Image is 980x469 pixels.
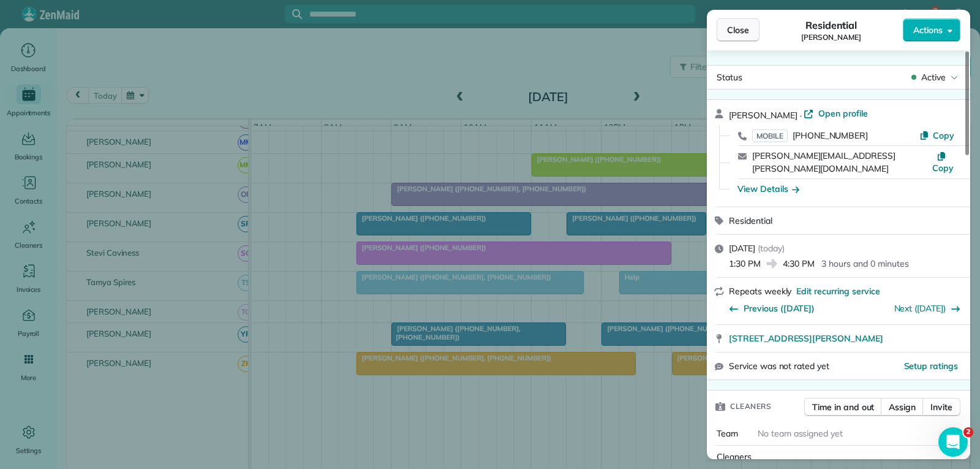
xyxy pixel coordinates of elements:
[717,428,738,439] span: Team
[797,110,804,120] span: ·
[804,107,868,120] a: Open profile
[729,302,815,315] button: Previous ([DATE])
[889,401,916,413] span: Assign
[932,150,954,174] button: Copy
[737,183,799,195] button: View Details
[729,110,797,121] span: [PERSON_NAME]
[729,257,761,270] span: 1:30 PM
[752,129,788,142] span: MOBILE
[818,107,868,120] span: Open profile
[744,302,815,315] span: Previous ([DATE])
[894,303,946,314] a: Next ([DATE])
[963,427,973,437] span: 2
[752,129,868,142] a: MOBILE[PHONE_NUMBER]
[783,257,815,270] span: 4:30 PM
[717,451,752,462] span: Cleaners
[717,72,742,83] span: Status
[804,398,882,416] button: Time in and out
[730,400,771,413] span: Cleaners
[919,129,954,142] button: Copy
[894,302,961,315] button: Next ([DATE])
[729,286,791,297] span: Repeats weekly
[904,360,959,372] button: Setup ratings
[821,257,908,270] p: 3 hours and 0 minutes
[729,360,829,373] span: Service was not rated yet
[729,332,963,345] a: [STREET_ADDRESS][PERSON_NAME]
[729,215,772,226] span: Residential
[904,360,959,372] span: Setup ratings
[729,332,883,345] span: [STREET_ADDRESS][PERSON_NAME]
[793,130,868,141] span: [PHONE_NUMBER]
[913,24,943,36] span: Actions
[801,32,861,42] span: [PERSON_NAME]
[930,401,952,413] span: Invite
[717,18,759,42] button: Close
[933,130,954,141] span: Copy
[758,243,785,254] span: ( today )
[805,18,858,32] span: Residential
[812,401,874,413] span: Time in and out
[796,285,880,297] span: Edit recurring service
[932,162,954,173] span: Copy
[752,150,895,174] a: [PERSON_NAME][EMAIL_ADDRESS][PERSON_NAME][DOMAIN_NAME]
[922,398,960,416] button: Invite
[729,243,755,254] span: [DATE]
[938,427,968,457] iframe: Intercom live chat
[758,428,843,439] span: No team assigned yet
[727,24,749,36] span: Close
[881,398,924,416] button: Assign
[921,71,946,83] span: Active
